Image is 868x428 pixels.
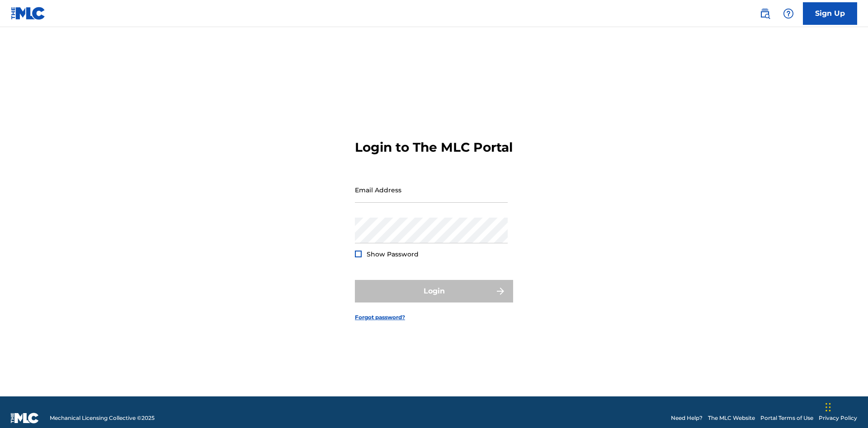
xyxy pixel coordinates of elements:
[355,313,405,321] a: Forgot password?
[803,2,857,25] a: Sign Up
[826,394,831,421] div: Drag
[819,414,857,422] a: Privacy Policy
[760,414,813,422] a: Portal Terms of Use
[779,5,797,23] div: Help
[671,414,703,422] a: Need Help?
[783,8,794,19] img: help
[355,140,513,155] h3: Login to The MLC Portal
[11,7,46,20] img: MLC Logo
[50,414,155,422] span: Mechanical Licensing Collective © 2025
[367,250,419,258] span: Show Password
[823,385,868,428] iframe: Chat Widget
[708,414,755,422] a: The MLC Website
[756,5,774,23] a: Public Search
[11,413,39,423] img: logo
[759,8,770,19] img: search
